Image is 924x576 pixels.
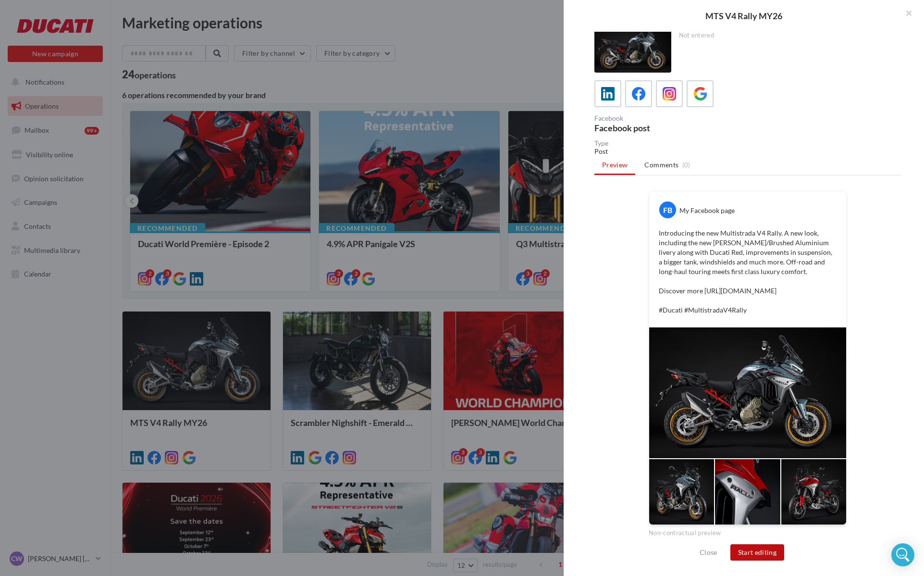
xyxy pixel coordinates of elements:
div: Non-contractual preview [649,525,847,538]
div: Open Intercom Messenger [891,543,914,566]
span: (0) [682,161,690,169]
span: Comments [644,160,678,170]
button: Start editing [730,544,785,561]
div: FB [659,201,676,218]
div: Not entered [679,31,894,40]
div: Post [594,147,901,156]
div: My Facebook page [679,206,735,215]
div: MTS V4 Rally MY26 [579,12,909,20]
p: Introducing the new Multistrada V4 Rally. A new look, including the new [PERSON_NAME]/Brushed Alu... [659,228,837,315]
div: Facebook post [594,124,744,132]
button: Close [696,547,721,558]
div: Type [594,140,901,147]
div: Facebook [594,115,744,122]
